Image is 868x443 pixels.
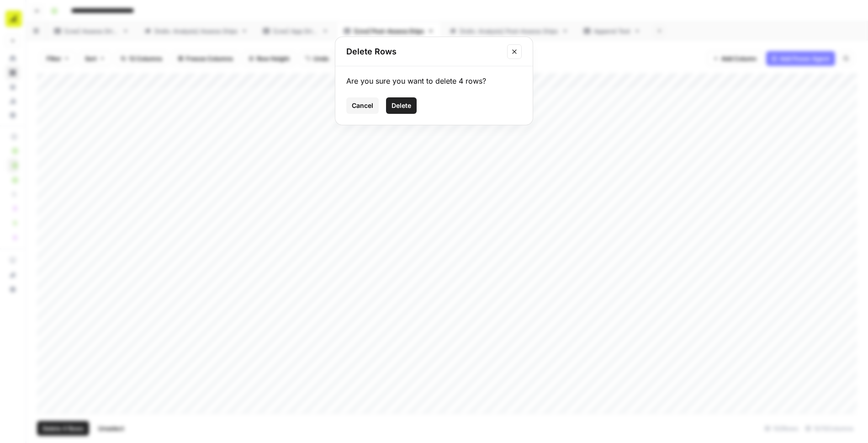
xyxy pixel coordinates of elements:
button: Close modal [507,44,522,59]
span: Cancel [352,101,373,110]
h2: Delete Rows [346,45,502,58]
button: Delete [386,97,417,114]
button: Cancel [346,97,379,114]
span: Delete [392,101,411,110]
div: Are you sure you want to delete 4 rows? [346,75,522,86]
